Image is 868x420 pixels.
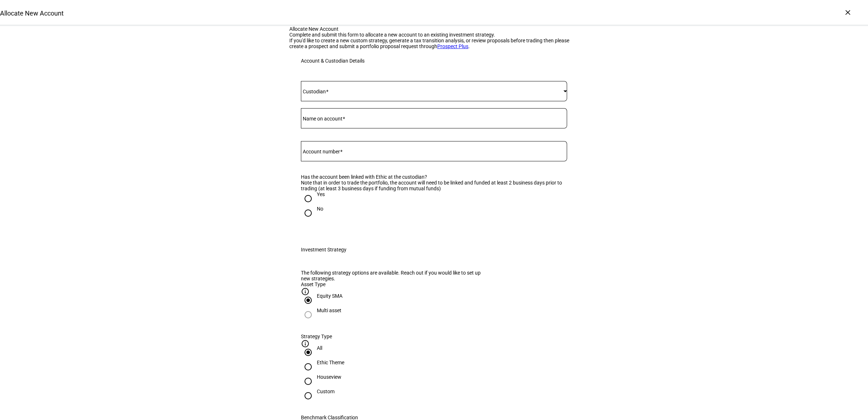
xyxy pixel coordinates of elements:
[301,334,567,345] plt-strategy-filter-column-header: Strategy Type
[317,345,322,351] div: All
[317,191,325,197] div: Yes
[301,287,310,296] mat-icon: info_outline
[301,281,567,293] plt-strategy-filter-column-header: Asset Type
[303,149,340,154] mat-label: Account number
[301,58,365,64] div: Account & Custodian Details
[289,38,579,49] div: If you'd like to create a new custom strategy, generate a tax transition analysis, or review prop...
[301,334,567,339] div: Strategy Type
[301,281,567,287] div: Asset Type
[301,180,567,191] div: Note that in order to trade the portfolio, the account will need to be linked and funded at least...
[289,32,579,38] div: Complete and submit this form to allocate a new account to an existing investment strategy.
[317,389,335,394] div: Custom
[303,89,326,94] mat-label: Custodian
[437,43,468,49] a: Prospect Plus
[301,270,487,281] div: The following strategy options are available. Reach out if you would like to set up new strategies.
[301,339,310,348] mat-icon: info_outline
[317,293,342,299] div: Equity SMA
[301,247,346,253] div: Investment Strategy
[317,360,344,365] div: Ethic Theme
[317,206,323,212] div: No
[289,26,579,32] div: Allocate New Account
[301,174,567,180] div: Has the account been linked with Ethic at the custodian?
[301,147,567,153] input: Account number
[303,116,342,122] mat-label: Name on account
[317,374,341,380] div: Houseview
[842,7,854,18] div: ×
